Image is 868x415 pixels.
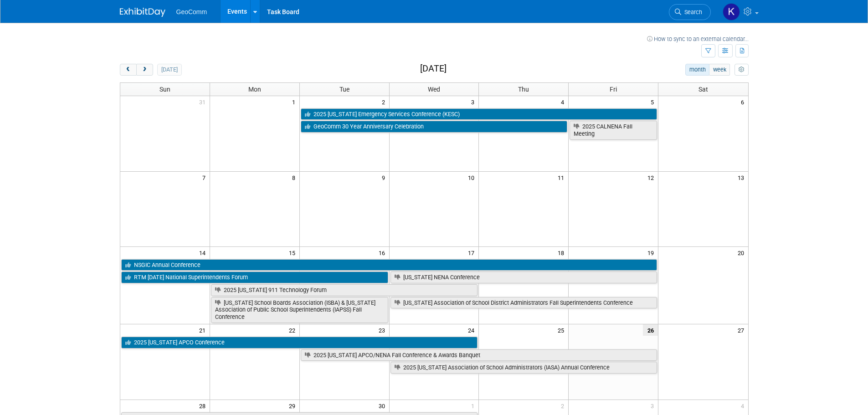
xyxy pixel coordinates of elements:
button: prev [120,64,137,76]
a: 2025 [US_STATE] APCO Conference [121,337,478,348]
span: 1 [291,96,299,108]
span: 24 [467,324,478,336]
span: Search [681,9,702,15]
button: month [685,64,709,76]
span: 3 [470,96,478,108]
span: 19 [647,247,658,258]
a: [US_STATE] Association of School District Administrators Fall Superintendents Conference [390,297,657,309]
span: 22 [288,324,299,336]
span: GeoComm [176,8,207,15]
span: Sat [699,86,708,93]
a: NSGIC Annual Conference [121,259,657,271]
span: 11 [557,172,568,183]
span: 1 [470,400,478,411]
span: 25 [557,324,568,336]
span: 29 [288,400,299,411]
span: 17 [467,247,478,258]
span: 27 [737,324,748,336]
button: next [136,64,153,76]
span: Mon [248,86,261,93]
span: Thu [518,86,529,93]
a: 2025 [US_STATE] Association of School Administrators (IASA) Annual Conference [390,362,657,374]
span: 15 [288,247,299,258]
img: Kevin O'Connell [723,3,740,20]
span: 3 [650,400,658,411]
a: 2025 CALNENA Fall Meeting [570,121,657,139]
span: 26 [643,324,658,336]
span: 21 [198,324,210,336]
span: 5 [650,96,658,108]
span: 20 [737,247,748,258]
a: 2025 [US_STATE] APCO/NENA Fall Conference & Awards Banquet [301,349,657,361]
span: Tue [339,86,349,93]
span: 30 [378,400,389,411]
a: GeoComm 30 Year Anniversary Celebration [301,121,568,133]
a: 2025 [US_STATE] 911 Technology Forum [211,284,478,296]
a: Search [669,4,711,20]
a: [US_STATE] School Boards Association (ISBA) & [US_STATE] Association of Public School Superintend... [211,297,388,323]
span: 2 [381,96,389,108]
span: 18 [557,247,568,258]
span: 28 [198,400,210,411]
span: 14 [198,247,210,258]
span: 31 [198,96,210,108]
button: week [709,64,730,76]
button: [DATE] [157,64,181,76]
span: 9 [381,172,389,183]
span: 23 [378,324,389,336]
span: 6 [740,96,748,108]
a: How to sync to an external calendar... [647,36,749,42]
img: ExhibitDay [120,8,165,17]
i: Personalize Calendar [739,67,745,73]
span: 10 [467,172,478,183]
span: 16 [378,247,389,258]
span: 8 [291,172,299,183]
span: 4 [560,96,568,108]
a: RTM [DATE] National Superintendents Forum [121,272,388,283]
span: 2 [560,400,568,411]
h2: [DATE] [420,64,447,74]
span: 4 [740,400,748,411]
span: 12 [647,172,658,183]
span: Sun [159,86,170,93]
button: myCustomButton [734,64,748,76]
span: Wed [428,86,440,93]
a: [US_STATE] NENA Conference [390,272,657,283]
span: 7 [201,172,210,183]
span: 13 [737,172,748,183]
a: 2025 [US_STATE] Emergency Services Conference (KESC) [301,108,657,120]
span: Fri [610,86,617,93]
